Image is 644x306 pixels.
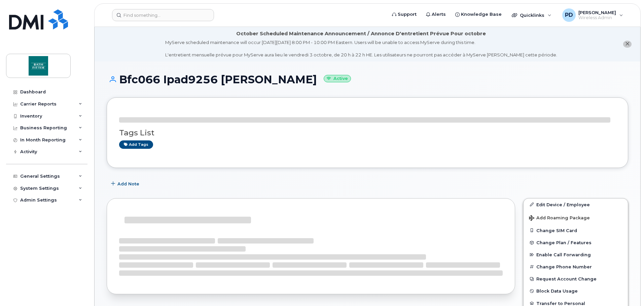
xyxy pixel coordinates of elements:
[524,211,628,224] button: Add Roaming Package
[524,224,628,236] button: Change SIM Card
[524,285,628,297] button: Block Data Usage
[119,129,616,137] h3: Tags List
[107,178,145,190] button: Add Note
[524,249,628,261] button: Enable Call Forwarding
[529,215,590,222] span: Add Roaming Package
[623,41,632,48] button: close notification
[119,140,153,149] a: Add tags
[524,236,628,249] button: Change Plan / Features
[524,273,628,285] button: Request Account Change
[107,74,628,85] h1: Bfc066 Ipad9256 [PERSON_NAME]
[536,252,591,257] span: Enable Call Forwarding
[117,181,139,187] span: Add Note
[324,75,351,83] small: Active
[165,39,557,58] div: MyServe scheduled maintenance will occur [DATE][DATE] 8:00 PM - 10:00 PM Eastern. Users will be u...
[536,240,592,245] span: Change Plan / Features
[524,199,628,211] a: Edit Device / Employee
[524,261,628,273] button: Change Phone Number
[236,30,486,37] div: October Scheduled Maintenance Announcement / Annonce D'entretient Prévue Pour octobre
